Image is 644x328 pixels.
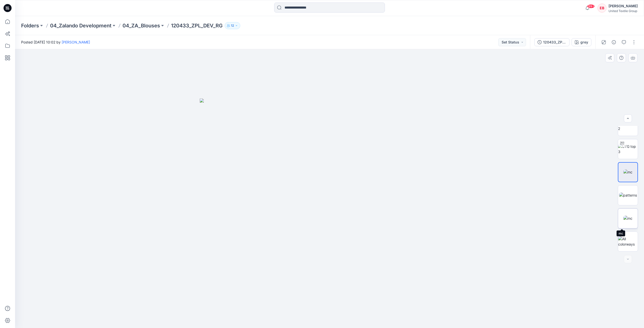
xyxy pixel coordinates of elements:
div: 120433_ZPL_DEV_RG [543,39,566,45]
button: 12 [225,22,240,29]
span: 99+ [587,4,595,8]
a: 04_ZA_Blouses [123,22,160,29]
img: UTG top 2 [618,121,638,131]
img: UTG top 3 [618,144,638,154]
button: 120433_ZPL_DEV_RG [534,38,570,46]
div: [PERSON_NAME] [609,3,638,9]
a: [PERSON_NAME] [62,40,90,44]
img: mc [623,169,632,175]
div: EB [597,4,607,13]
a: Folders [21,22,39,29]
span: Posted [DATE] 10:02 by [21,39,90,45]
a: 04_Zalando Development [50,22,111,29]
button: grey [572,38,591,46]
img: mc [623,216,632,221]
img: All colorways [618,236,638,247]
div: grey [580,39,588,45]
button: Details [610,38,618,46]
p: 12 [231,23,234,28]
img: patterns [619,193,637,198]
div: United Textile Group [609,9,638,13]
p: 120433_ZPL_DEV_RG [171,22,223,29]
